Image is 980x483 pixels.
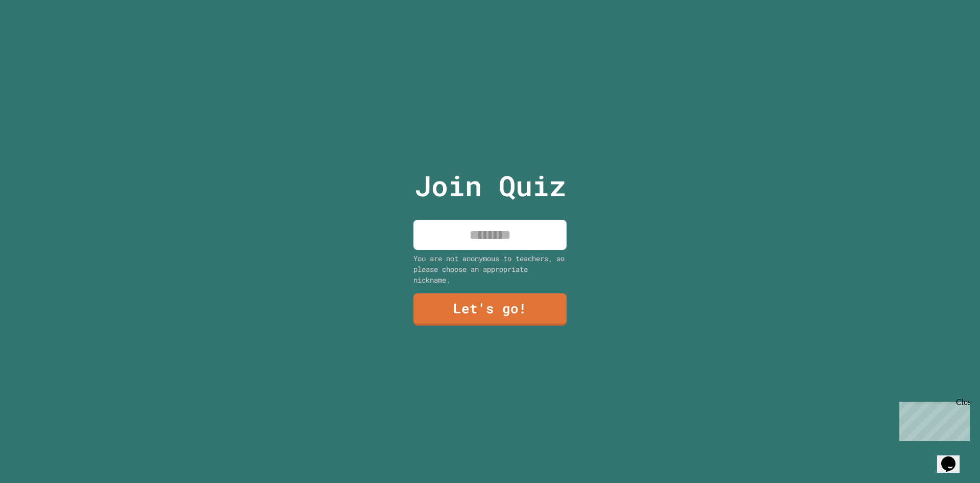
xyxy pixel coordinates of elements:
[937,442,970,473] iframe: chat widget
[895,398,970,441] iframe: chat widget
[4,4,70,65] div: Chat with us now!Close
[414,165,566,207] p: Join Quiz
[413,293,567,326] a: Let's go!
[413,253,567,285] div: You are not anonymous to teachers, so please choose an appropriate nickname.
